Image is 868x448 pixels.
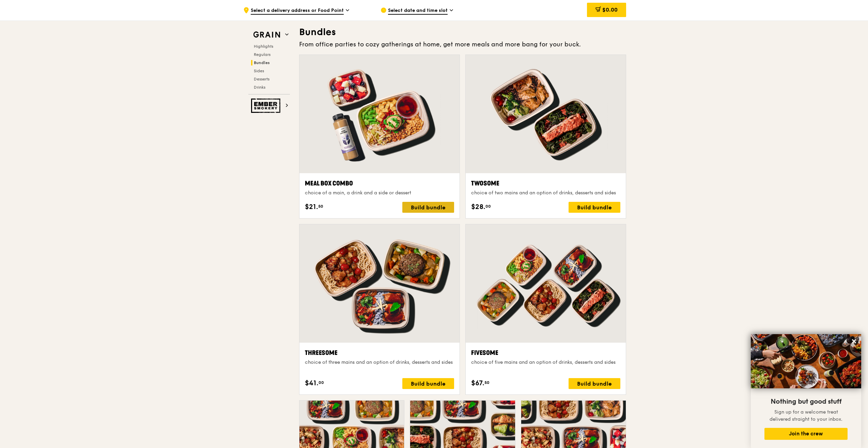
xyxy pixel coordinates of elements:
span: 00 [319,380,324,385]
img: Ember Smokery web logo [251,99,282,113]
div: choice of three mains and an option of drinks, desserts and sides [305,359,454,366]
span: Desserts [254,77,269,81]
img: DSC07876-Edit02-Large.jpeg [751,334,861,388]
span: Nothing but good stuff [771,398,841,406]
span: $67. [471,378,484,388]
span: Bundles [254,60,270,65]
span: Drinks [254,85,265,90]
span: $0.00 [602,6,618,13]
span: $28. [471,202,485,212]
div: Build bundle [569,202,620,213]
span: Sides [254,69,264,73]
span: 00 [485,204,491,209]
span: Highlights [254,44,273,49]
button: Join the crew [764,428,848,440]
div: choice of two mains and an option of drinks, desserts and sides [471,190,620,196]
div: Twosome [471,179,620,188]
span: Sign up for a welcome treat delivered straight to your inbox. [770,409,842,422]
div: Fivesome [471,348,620,358]
span: 50 [484,380,490,385]
div: From office parties to cozy gatherings at home, get more meals and more bang for your buck. [299,40,626,49]
div: Meal Box Combo [305,179,454,188]
div: choice of a main, a drink and a side or dessert [305,190,454,196]
span: Select date and time slot [388,7,448,15]
div: Threesome [305,348,454,358]
div: Build bundle [402,202,454,213]
div: Build bundle [402,378,454,389]
div: Build bundle [569,378,620,389]
div: choice of five mains and an option of drinks, desserts and sides [471,359,620,366]
span: 50 [318,204,323,209]
span: $21. [305,202,318,212]
img: Grain web logo [251,29,282,41]
span: Select a delivery address or Food Point [251,7,344,15]
button: Close [849,336,859,347]
span: Regulars [254,52,270,57]
span: $41. [305,378,319,388]
h3: Bundles [299,26,626,38]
